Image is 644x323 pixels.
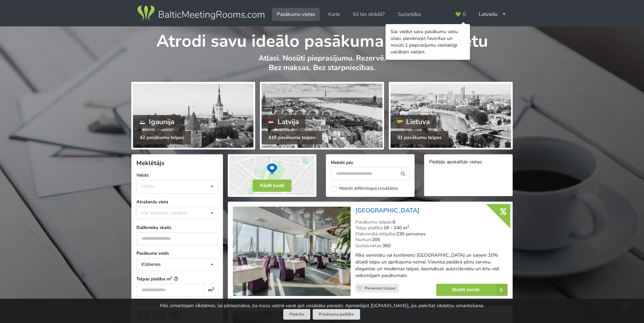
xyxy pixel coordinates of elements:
a: Lietuva 31 pasākumu telpas [389,82,513,149]
a: Privātuma politika [313,309,360,320]
button: Piekrītu [283,309,310,320]
label: Meklēt atfiltrētajos rezultātos [331,186,398,191]
div: 42 pasākumu telpas [133,131,191,144]
div: Lietuva [391,115,437,129]
span: Pievienot izlasei [364,285,396,291]
div: Igaunija [133,115,181,129]
p: Atlasi. Nosūti pieprasījumu. Rezervē. Bez maksas. Bez starpniecības. [131,53,513,79]
div: Numuri: [355,237,508,243]
strong: 6 [393,219,395,225]
a: Latvija 419 pasākumu telpas [260,82,384,149]
a: Karte [324,8,345,21]
div: 31 pasākumu telpas [391,131,448,144]
div: Gultasvietas: [355,243,508,249]
div: Telpu platība: [355,225,508,231]
div: m [204,284,218,297]
label: Pasākuma veids [136,250,218,257]
label: Valsts [136,172,218,179]
div: Latvija [262,115,306,129]
sup: 2 [407,224,409,229]
div: Var izvēlēties vairākas [140,209,202,217]
div: 419 pasākumu telpas [262,131,322,144]
span: 0 [463,12,466,17]
img: Rādīt kartē [228,154,316,197]
strong: 205 [372,236,380,243]
p: Rīko semināru vai konferenci [GEOGRAPHIC_DATA] un saņem 10% atlaidi telpu un aprīkojuma nomai. Vi... [355,252,508,279]
a: Skatīt vairāk [436,284,508,296]
label: Atrašanās vieta [136,199,218,205]
img: Baltic Meeting Rooms [136,4,266,23]
div: Valsts [141,183,155,189]
div: Maksimālā ietilpība: [355,231,508,237]
label: Meklēt pēc [331,159,409,166]
a: [GEOGRAPHIC_DATA] [355,206,419,214]
div: Sāc veidot savu pasākumu vietu izlasi, pievienojot favorītus un nosūti 1 pieprasījumu vienlaicīgi... [391,28,465,55]
a: Pasākumu vietas [272,8,320,21]
strong: 18 - 240 m [383,225,409,231]
label: Dalībnieku skaits [136,224,218,231]
button: Rādīt kartē [253,180,292,192]
a: Kā tas strādā? [348,8,390,21]
strong: 230 personas [396,231,426,237]
div: Latviešu [474,8,511,21]
img: Viesnīca | Rīga | Riga Islande Hotel [233,207,350,296]
sup: 2 [212,286,214,291]
label: Telpas platība m [136,276,218,282]
div: Pēdējās apskatītās vietas: [429,159,508,166]
span: Meklētājs [136,159,164,167]
a: Sadarbība [393,8,426,21]
h1: Atrodi savu ideālo pasākuma norises vietu [131,26,513,52]
div: Klātienes [141,262,161,267]
strong: 360 [382,243,391,249]
a: Igaunija 42 pasākumu telpas [131,82,255,149]
sup: 2 [170,275,172,280]
div: Pasākumu telpas: [355,219,508,225]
